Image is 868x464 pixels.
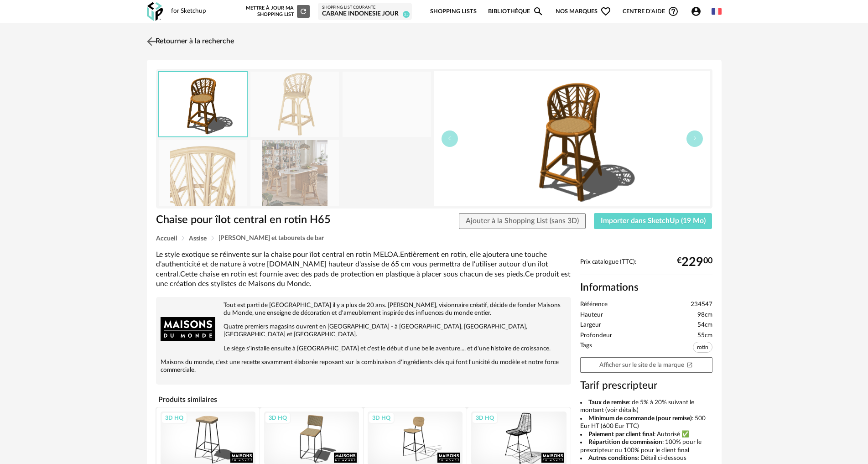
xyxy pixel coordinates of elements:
a: Shopping Lists [430,1,477,22]
div: € 00 [677,259,712,266]
p: Tout est parti de [GEOGRAPHIC_DATA] il y a plus de 20 ans. [PERSON_NAME], visionnaire créatif, dé... [161,302,567,317]
span: Help Circle Outline icon [668,6,679,17]
h2: Informations [580,281,712,294]
div: 3D HQ [368,412,395,424]
span: 55cm [697,332,712,340]
span: rotin [693,342,712,353]
b: Taux de remise [588,399,629,406]
span: Account Circle icon [691,6,706,17]
span: Tags [580,342,592,355]
img: chaise-pour-ilot-central-en-rotin-h65-1000-15-27-234547_1.jpg [250,72,339,137]
img: fr [712,6,722,16]
div: Mettre à jour ma Shopping List [244,5,310,18]
span: 229 [681,259,703,266]
img: chaise-pour-ilot-central-en-rotin-h65-1000-15-27-234547_5.jpg [250,140,339,205]
a: BibliothèqueMagnify icon [488,1,544,22]
b: Paiement par client final [588,431,654,438]
img: thumbnail.png [434,71,710,206]
a: Afficher sur le site de la marqueOpen In New icon [580,357,712,373]
a: Shopping List courante CABANE INDONESIE jour 25 [322,5,408,18]
img: OXP [147,2,163,21]
span: Profondeur [580,332,612,340]
div: Shopping List courante [322,5,408,10]
div: CABANE INDONESIE jour [322,10,408,18]
li: : 100% pour le prescripteur ou 100% pour le client final [580,438,712,454]
div: Prix catalogue (TTC): [580,258,712,275]
span: Largeur [580,321,601,329]
h1: Chaise pour îlot central en rotin H65 [156,213,383,227]
li: : Détail ci-dessous [580,454,712,463]
span: Importer dans SketchUp (19 Mo) [601,217,706,224]
p: Quatre premiers magasins ouvrent en [GEOGRAPHIC_DATA] - à [GEOGRAPHIC_DATA], [GEOGRAPHIC_DATA], [... [161,323,567,339]
li: : 500 Eur HT (600 Eur TTC) [580,415,712,431]
p: Le siège s'installe ensuite à [GEOGRAPHIC_DATA] et c'est le début d'une belle aventure.... et d'u... [161,345,567,353]
span: Refresh icon [299,9,307,14]
b: Répartition de commission [588,439,662,445]
a: Retourner à la recherche [145,31,234,52]
li: : de 5% à 20% suivant le montant (voir détails) [580,399,712,415]
span: Accueil [156,235,177,242]
img: svg+xml;base64,PHN2ZyB3aWR0aD0iMjQiIGhlaWdodD0iMjQiIHZpZXdCb3g9IjAgMCAyNCAyNCIgZmlsbD0ibm9uZSIgeG... [145,35,158,48]
span: Nos marques [556,1,611,22]
h4: Produits similaires [156,393,571,407]
span: Account Circle icon [691,6,702,17]
span: Centre d'aideHelp Circle Outline icon [623,6,679,17]
span: Open In New icon [686,361,693,368]
h3: Tarif prescripteur [580,379,712,392]
div: Le style exotique se réinvente sur la chaise pour îlot central en rotin MELOA.Entièrement en roti... [156,250,571,289]
span: Hauteur [580,311,603,319]
span: Heart Outline icon [600,6,611,17]
span: Référence [580,301,608,309]
span: Magnify icon [533,6,544,17]
span: [PERSON_NAME] et tabourets de bar [218,235,324,241]
p: Maisons du monde, c'est une recette savamment élaborée reposant sur la combinaison d'ingrédients ... [161,359,567,374]
b: Autres conditions [588,455,638,461]
span: Assise [189,235,207,242]
div: Breadcrumb [156,235,712,242]
span: 54cm [697,321,712,329]
div: 3D HQ [161,412,187,424]
img: brand logo [161,302,215,356]
b: Minimum de commande (pour remise) [588,415,692,422]
span: 234547 [691,301,712,309]
button: Ajouter à la Shopping List (sans 3D) [459,213,586,229]
span: Ajouter à la Shopping List (sans 3D) [466,217,579,224]
div: 3D HQ [265,412,291,424]
img: chaise-pour-ilot-central-en-rotin-h65-1000-15-27-234547_2.jpg [343,72,431,137]
div: for Sketchup [171,7,206,16]
span: 98cm [697,311,712,319]
img: chaise-pour-ilot-central-en-rotin-h65-1000-15-27-234547_3.jpg [159,140,247,205]
button: Importer dans SketchUp (19 Mo) [594,213,712,229]
li: : Autorisé ✅ [580,431,712,439]
img: thumbnail.png [159,72,247,136]
div: 3D HQ [472,412,498,424]
span: 25 [403,11,410,18]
